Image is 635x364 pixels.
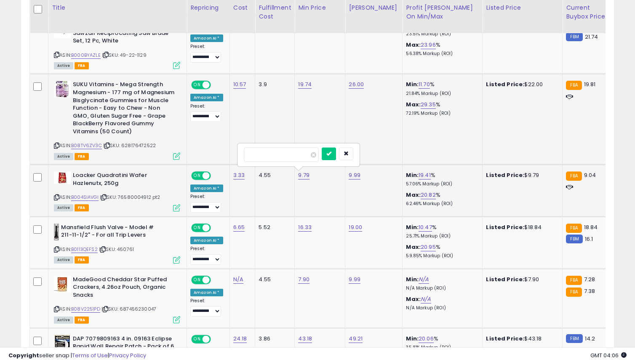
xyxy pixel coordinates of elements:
[54,81,180,159] div: ASIN:
[349,335,363,343] a: 49.21
[54,224,180,263] div: ASIN:
[75,204,89,211] span: FBA
[71,52,101,59] a: B000BYAZLE
[298,275,309,284] a: 7.90
[566,171,582,181] small: FBA
[486,223,524,231] b: Listed Price:
[192,276,203,283] span: ON
[192,82,203,89] span: ON
[8,351,39,359] strong: Copyright
[406,201,476,207] p: 62.46% Markup (ROI)
[566,334,582,343] small: FBM
[54,256,73,264] span: All listings currently available for purchase on Amazon
[419,275,429,284] a: N/A
[73,335,175,353] b: DAP 7079809163 4 in. 09163 Eclipse Rapid Wall Repair Patch - Pack of 6
[406,224,476,239] div: %
[190,246,223,265] div: Preset:
[566,32,582,41] small: FBM
[259,81,288,88] div: 3.9
[406,191,476,207] div: %
[421,243,436,251] a: 20.95
[71,246,98,253] a: B0113QEFS2
[584,171,596,179] span: 9.04
[486,3,559,12] div: Listed Price
[421,295,431,303] a: N/A
[406,253,476,259] p: 59.85% Markup (ROI)
[298,3,342,12] div: Min Price
[486,81,556,88] div: $22.00
[233,80,246,89] a: 10.57
[585,33,598,41] span: 21.74
[486,335,524,343] b: Listed Price:
[52,3,183,12] div: Title
[406,81,476,96] div: %
[103,142,156,149] span: | SKU: 628176472522
[190,185,223,192] div: Amazon AI *
[190,94,223,101] div: Amazon AI *
[486,171,524,179] b: Listed Price:
[406,233,476,239] p: 25.71% Markup (ROI)
[406,191,421,199] b: Max:
[584,287,595,295] span: 7.38
[298,223,312,232] a: 16.33
[419,80,430,89] a: 11.70
[259,276,288,283] div: 4.55
[190,3,226,12] div: Repricing
[259,224,288,231] div: 5.52
[233,3,252,12] div: Cost
[73,276,175,301] b: MadeGood Cheddar Star Puffed Crackers, 4.26oz Pouch, Organic Snacks
[486,276,556,283] div: $7.90
[406,100,421,108] b: Max:
[349,275,360,284] a: 9.99
[406,3,479,21] div: Profit [PERSON_NAME] on Min/Max
[233,335,247,343] a: 24.18
[75,256,89,264] span: FBA
[54,62,73,69] span: All listings currently available for purchase on Amazon
[298,80,312,89] a: 19.74
[190,44,223,63] div: Preset:
[259,3,291,21] div: Fulfillment Cost
[259,171,288,179] div: 4.55
[421,100,436,109] a: 29.35
[406,91,476,97] p: 21.84% Markup (ROI)
[406,305,476,311] p: N/A Markup (ROI)
[233,275,243,284] a: N/A
[406,243,421,251] b: Max:
[406,31,476,37] p: 23.51% Markup (ROI)
[8,352,146,360] div: seller snap | |
[486,171,556,179] div: $9.79
[233,171,245,179] a: 3.33
[100,194,160,200] span: | SKU: 76580004912 pt2
[71,142,102,149] a: B08TV6ZV3C
[349,80,364,89] a: 26.00
[75,317,89,324] span: FBA
[72,351,108,359] a: Terms of Use
[73,171,175,189] b: Loacker Quadratini Wafer Hazlenutx, 250g
[349,3,399,12] div: [PERSON_NAME]
[486,275,524,283] b: Listed Price:
[54,171,71,184] img: 41EbiRzdR8S._SL40_.jpg
[54,335,71,352] img: 51cjqzzXu7L._SL40_.jpg
[419,223,432,232] a: 10.47
[71,306,100,313] a: B08V2251PD
[406,41,421,49] b: Max:
[566,81,582,90] small: FBA
[54,81,71,98] img: 51CdjRIas6L._SL40_.jpg
[99,246,134,253] span: | SKU: 460761
[210,224,223,231] span: OFF
[75,153,89,160] span: FBA
[259,335,288,343] div: 3.86
[486,335,556,343] div: $43.18
[54,276,71,293] img: 411Za5RFmFL._SL40_.jpg
[406,171,476,187] div: %
[192,224,203,231] span: ON
[566,224,582,233] small: FBA
[75,62,89,69] span: FBA
[54,171,180,211] div: ASIN:
[210,82,223,89] span: OFF
[73,21,175,47] b: Milwaukee Electric Tool 49-22-1129 Sawzall Reciprocating Saw Blade Set, 12 Pc, White
[566,235,582,243] small: FBM
[192,172,203,179] span: ON
[101,306,156,312] span: | SKU: 687456230047
[406,80,419,88] b: Min:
